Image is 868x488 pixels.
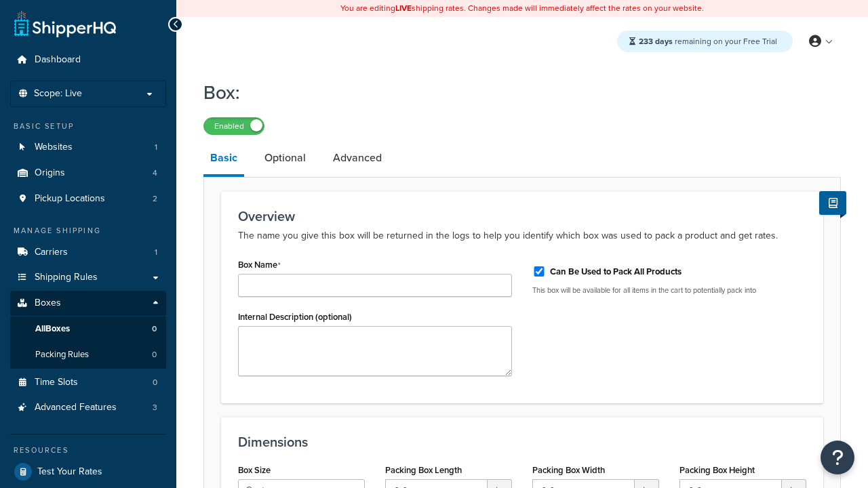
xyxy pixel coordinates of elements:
button: Show Help Docs [819,191,846,215]
li: Packing Rules [10,342,166,367]
li: Pickup Locations [10,186,166,211]
label: Enabled [204,118,264,134]
span: 0 [152,323,157,335]
p: This box will be available for all items in the cart to potentially pack into [532,285,806,296]
a: Advanced Features3 [10,395,166,420]
span: Boxes [35,298,61,309]
b: LIVE [395,2,412,14]
span: All Boxes [35,323,70,335]
span: 1 [155,142,157,153]
span: Pickup Locations [35,193,105,205]
span: 0 [152,349,157,361]
a: Boxes [10,291,166,316]
a: Advanced [326,142,389,174]
span: Dashboard [35,54,81,66]
label: Internal Description (optional) [238,312,352,322]
a: Carriers1 [10,240,166,265]
strong: 233 days [639,35,673,47]
li: Origins [10,161,166,186]
li: Boxes [10,291,166,368]
a: Websites1 [10,135,166,160]
a: Pickup Locations2 [10,186,166,211]
div: Basic Setup [10,121,166,132]
span: Scope: Live [34,88,82,100]
span: Packing Rules [35,349,89,361]
label: Can Be Used to Pack All Products [550,266,682,278]
p: The name you give this box will be returned in the logs to help you identify which box was used t... [238,228,806,244]
span: Origins [35,167,65,179]
div: Resources [10,445,166,456]
label: Box Name [238,260,281,270]
li: Websites [10,135,166,160]
button: Open Resource Center [821,441,854,474]
span: Time Slots [35,377,78,388]
li: Carriers [10,240,166,265]
a: Packing Rules0 [10,342,166,367]
span: Websites [35,142,73,153]
h1: Box: [203,79,824,106]
span: 1 [155,247,157,258]
span: 0 [153,377,157,388]
div: Manage Shipping [10,225,166,237]
a: Time Slots0 [10,370,166,395]
a: Basic [203,142,244,177]
span: Shipping Rules [35,272,98,283]
span: 2 [153,193,157,205]
h3: Overview [238,209,806,224]
a: Shipping Rules [10,265,166,290]
label: Packing Box Width [532,465,605,475]
a: Test Your Rates [10,460,166,484]
li: Advanced Features [10,395,166,420]
a: Optional [258,142,313,174]
label: Packing Box Length [385,465,462,475]
span: 4 [153,167,157,179]
span: 3 [153,402,157,413]
span: Advanced Features [35,402,117,413]
li: Time Slots [10,370,166,395]
a: AllBoxes0 [10,317,166,342]
a: Dashboard [10,47,166,73]
span: Carriers [35,247,68,258]
a: Origins4 [10,161,166,186]
h3: Dimensions [238,434,806,449]
span: Test Your Rates [37,466,102,478]
label: Packing Box Height [679,465,755,475]
label: Box Size [238,465,271,475]
span: remaining on your Free Trial [639,35,777,47]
